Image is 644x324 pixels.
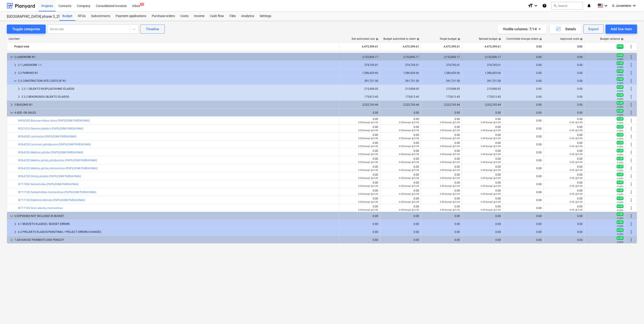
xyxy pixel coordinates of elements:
[505,119,542,122] div: 0.00
[423,173,460,179] div: 0.00
[382,149,419,156] div: 0.00
[18,151,83,154] a: W564220 Medinės grindys (PAPILDOMI PARDAVIMAI)
[546,87,583,90] div: 0.00
[620,38,624,40] span: help
[570,129,583,132] small: 0.00 @ 0.00
[528,3,533,8] i: format_size
[600,37,624,40] div: Budget variance
[629,189,634,195] span: More actions
[617,93,624,97] span: 0.00
[382,43,419,50] div: 4,475,599.61
[617,169,624,172] small: 0.00%
[481,169,501,171] small: 0.00 kompl. @ 0.00
[505,43,542,50] div: 0.00
[464,71,501,75] div: 1,386,429.66
[18,143,91,146] a: W564220 Laminato grindjuostės (PAPILDOMI PARDAVIMAI)
[358,169,378,171] small: 0.00 kompl. @ 0.00
[382,165,419,172] div: 0.00
[617,66,624,68] small: 0.00%
[12,78,18,84] span: keyboard_arrow_down
[570,145,583,147] small: 0.00 @ 0.00
[481,129,501,132] small: 0.00 kompl. @ 0.00
[546,117,583,124] div: 0.00
[498,25,547,34] button: Visible columns:7/14
[383,37,419,40] div: Budget submitted to client
[341,117,378,124] div: 0.00
[382,117,419,124] div: 0.00
[14,53,337,61] div: 2 LANDWORK N1
[505,55,542,59] div: 0.00
[423,43,460,50] div: 4,475,599.61
[18,191,96,194] a: W717100 Santechnikos montavimas (PAPILDOMI PARDAVIMAI)
[617,137,624,140] small: 0.00%
[22,93,337,100] div: 2.3.2 BENDROSIOS OBJEKTO IŠLAIDOS
[603,3,609,8] i: keyboard_arrow_down
[617,90,624,92] small: 0.00%
[60,12,75,21] div: Budget
[632,3,637,8] i: keyboard_arrow_down
[629,166,634,171] span: More actions
[140,25,165,34] button: Timeline
[589,26,599,32] div: Export
[18,207,63,210] a: W717100 Dušo sienėlių montavimas
[178,12,191,21] div: Costs
[423,141,460,148] div: 0.00
[9,213,14,219] span: keyboard_arrow_down
[7,37,340,40] div: Line-item
[617,130,624,132] small: 0.00%
[617,133,624,137] span: 0.00
[546,149,583,156] div: 0.00
[464,141,501,148] div: 0.00
[617,98,624,100] small: 0.00%
[570,137,583,140] small: 0.00 @ 0.00
[12,221,18,227] span: keyboard_arrow_right
[481,161,501,163] small: 0.00 kompl. @ 0.00
[423,133,460,140] div: 0.00
[12,70,18,76] span: keyboard_arrow_right
[464,111,501,114] div: 0.00
[423,103,460,106] div: 2,322,743.44
[464,103,501,106] div: 2,322,743.44
[440,121,460,124] small: 0.00 kompl. @ 0.00
[9,237,14,243] span: keyboard_arrow_right
[382,173,419,179] div: 0.00
[341,103,378,106] div: 2,322,743.44
[18,61,337,69] div: 2.1 LANDWORK 1.1
[546,55,583,59] div: 0.00
[88,12,113,21] a: Subcontracts
[358,177,378,179] small: 0.00 kompl. @ 0.00
[382,55,419,59] div: 2,152,856.17
[464,79,501,82] div: 391,721.50
[479,37,501,40] div: Revised budget
[505,71,542,75] div: 0.00
[382,63,419,67] div: 374,705.01
[629,182,634,187] span: More actions
[423,111,460,114] div: 0.00
[18,159,97,162] a: W564220 Medinių grindų grindjuostės (PAPILDOMI PARDAVIMAI)
[341,173,378,179] div: 0.00
[617,157,624,160] span: 0.00
[341,55,378,59] div: 2,152,856.17
[12,229,18,235] span: keyboard_arrow_right
[440,137,460,140] small: 0.00 kompl. @ 0.00
[399,145,419,147] small: 0.00 kompl. @ 0.00
[239,12,257,21] div: Analytics
[553,4,557,7] span: search
[75,12,88,21] a: RFQs
[423,157,460,164] div: 0.00
[399,137,419,140] small: 0.00 kompl. @ 0.00
[341,133,378,140] div: 0.00
[551,2,583,10] button: Search
[629,102,634,107] span: More actions
[629,94,634,100] span: More actions
[505,63,542,67] div: 0.00
[207,12,227,21] a: Cash flow
[546,63,583,67] div: 0.00
[399,169,419,171] small: 0.00 kompl. @ 0.00
[382,157,419,164] div: 0.00
[257,12,274,21] div: Settings
[464,165,501,172] div: 0.00
[629,44,634,49] span: More actions
[341,87,378,90] div: 215,908.05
